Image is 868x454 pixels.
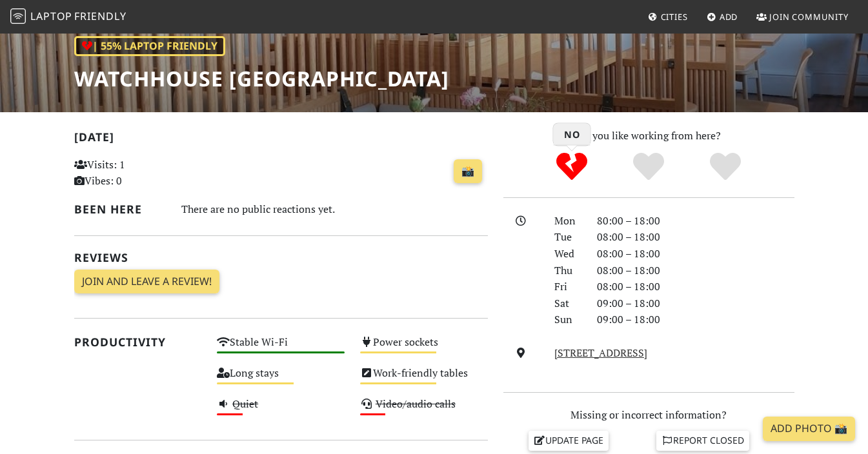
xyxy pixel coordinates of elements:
[10,8,26,24] img: LaptopFriendly
[454,159,482,184] a: 📸
[589,262,802,279] div: 08:00 – 18:00
[547,213,589,230] div: Mon
[769,11,849,23] span: Join Community
[589,311,802,328] div: 09:00 – 18:00
[589,295,802,312] div: 09:00 – 18:00
[720,11,738,23] span: Add
[74,130,488,149] h2: [DATE]
[554,346,647,360] a: [STREET_ADDRESS]
[352,364,496,395] div: Work-friendly tables
[763,417,855,441] a: Add Photo 📸
[701,5,743,28] a: Add
[503,128,794,144] p: Do you like working from here?
[209,333,352,364] div: Stable Wi-Fi
[74,66,449,91] h1: WatchHouse [GEOGRAPHIC_DATA]
[547,279,589,295] div: Fri
[74,157,202,190] p: Visits: 1 Vibes: 0
[74,9,126,23] span: Friendly
[547,262,589,279] div: Thu
[589,279,802,295] div: 08:00 – 18:00
[74,335,202,349] h2: Productivity
[589,246,802,262] div: 08:00 – 18:00
[30,9,72,23] span: Laptop
[547,229,589,246] div: Tue
[547,311,589,328] div: Sun
[534,151,611,183] div: No
[661,11,688,23] span: Cities
[751,5,854,28] a: Join Community
[547,295,589,312] div: Sat
[529,431,609,450] a: Update page
[232,397,258,411] s: Quiet
[643,5,693,28] a: Cities
[376,397,456,411] s: Video/audio calls
[611,151,687,183] div: Yes
[10,6,126,28] a: LaptopFriendly LaptopFriendly
[547,246,589,262] div: Wed
[589,213,802,230] div: 80:00 – 18:00
[209,364,352,395] div: Long stays
[656,431,749,450] a: Report closed
[687,151,763,183] div: Definitely!
[554,123,590,145] h3: No
[74,202,166,216] h2: Been here
[74,36,225,57] div: | 55% Laptop Friendly
[503,407,794,424] p: Missing or incorrect information?
[589,229,802,246] div: 08:00 – 18:00
[181,200,488,219] div: There are no public reactions yet.
[74,251,488,264] h2: Reviews
[74,270,219,294] a: Join and leave a review!
[352,333,496,364] div: Power sockets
